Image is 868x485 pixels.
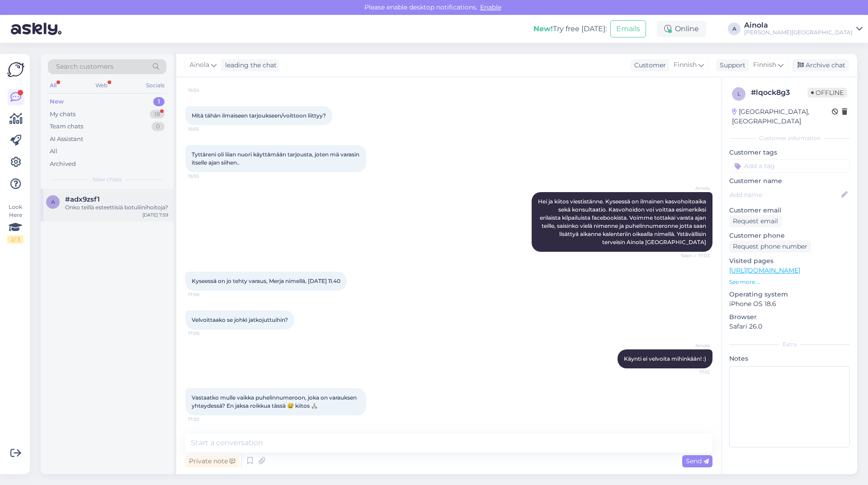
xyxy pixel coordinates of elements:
div: 0 [151,122,165,131]
p: Customer phone [729,231,850,240]
span: Tyttäreni oli liian nuori käyttämään tarjousta, joten mä varasin itselle ajan siihen.. [192,151,361,166]
div: # lqock8g3 [751,87,807,98]
span: Enable [477,3,504,11]
span: a [51,198,55,205]
span: 16:55 [188,173,222,179]
span: Finnish [674,60,697,70]
p: iPhone OS 18.6 [729,299,850,309]
span: Kyseessä on jo tehty varaus, Merja nimellä, [DATE] 11.40 [192,278,340,284]
span: Hei ja kiitos viestistänne. Kyseessä on ilmainen kasvohoitoaika sekä konsultaatio. Kasvohoidon vo... [538,198,708,245]
span: New chats [93,175,122,184]
span: 17:06 [188,330,222,337]
div: A [728,23,741,35]
span: Velvoittaako se johki jatkojuttuihin? [192,316,288,323]
span: Ainola [189,60,209,70]
div: Archive chat [792,59,849,71]
span: Ainola [676,342,710,349]
p: Notes [729,354,850,363]
a: Ainola[PERSON_NAME][GEOGRAPHIC_DATA] [744,22,863,36]
p: Customer tags [729,148,850,157]
div: Try free [DATE]: [533,24,607,34]
div: Request email [729,215,782,227]
div: Customer [631,61,666,70]
div: [GEOGRAPHIC_DATA], [GEOGRAPHIC_DATA] [732,107,832,126]
span: Search customers [56,62,113,71]
span: l [737,90,741,97]
a: [URL][DOMAIN_NAME] [729,266,800,274]
div: My chats [50,110,75,119]
span: 16:55 [188,126,222,132]
div: Online [657,21,706,37]
span: Seen ✓ 17:03 [676,252,710,259]
div: AI Assistant [50,135,83,144]
img: Askly Logo [7,61,24,78]
p: Browser [729,312,850,322]
span: 17:06 [188,291,222,298]
span: #adx9zsf1 [65,195,100,203]
button: Emails [610,20,646,38]
div: Private note [185,455,239,467]
div: Customer information [729,134,850,142]
div: Team chats [50,122,83,131]
div: Onko teillä esteettisiä botuliinihoitoja? [65,203,168,212]
div: Extra [729,340,850,348]
div: Socials [144,80,166,91]
b: New! [533,24,553,33]
div: Ainola [744,22,853,29]
p: Customer email [729,206,850,215]
div: Web [94,80,109,91]
p: Visited pages [729,256,850,266]
div: 1 [153,97,165,106]
div: Archived [50,160,76,169]
p: Safari 26.0 [729,322,850,331]
input: Add a tag [729,159,850,173]
input: Add name [730,190,840,200]
div: 2 / 3 [7,235,24,244]
div: 18 [150,110,165,119]
span: Mitä tähän ilmaiseen tarjoukseen/voittoon liittyy? [192,112,326,119]
span: Ainola [676,185,710,192]
div: All [48,80,58,91]
div: Look Here [7,203,24,244]
span: Finnish [753,60,776,70]
span: 17:20 [188,416,222,423]
span: Vastaatko mulle vaikka puhelinnumeroon, joka on varauksen yhteydessä? En jaksa roikkua tässä 😅 ki... [192,394,358,409]
div: Request phone number [729,240,811,253]
span: 16:54 [188,87,222,94]
p: Customer name [729,176,850,186]
div: New [50,97,64,106]
span: 17:10 [676,369,710,376]
span: Käynti ei velvoita mihinkään! :) [624,355,706,362]
span: Offline [807,88,847,98]
div: [DATE] 7:59 [142,212,168,218]
p: Operating system [729,290,850,299]
div: All [50,147,57,156]
div: [PERSON_NAME][GEOGRAPHIC_DATA] [744,29,853,36]
p: See more ... [729,278,850,286]
div: leading the chat [222,61,277,70]
span: Send [686,457,709,465]
div: Support [716,61,745,70]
